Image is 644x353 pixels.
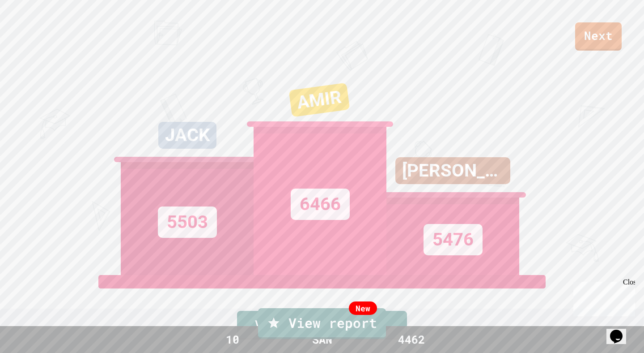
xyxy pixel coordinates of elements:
a: Next [575,22,622,51]
iframe: chat widget [570,278,635,316]
div: 5476 [424,224,483,255]
div: [PERSON_NAME] [395,157,510,184]
div: JACK [158,122,216,149]
div: 5503 [158,207,217,238]
a: View report [258,308,386,339]
div: AMIR [288,83,350,117]
div: New [349,301,377,315]
div: 6466 [291,189,350,220]
div: Chat with us now!Close [4,4,62,57]
iframe: chat widget [606,317,635,344]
